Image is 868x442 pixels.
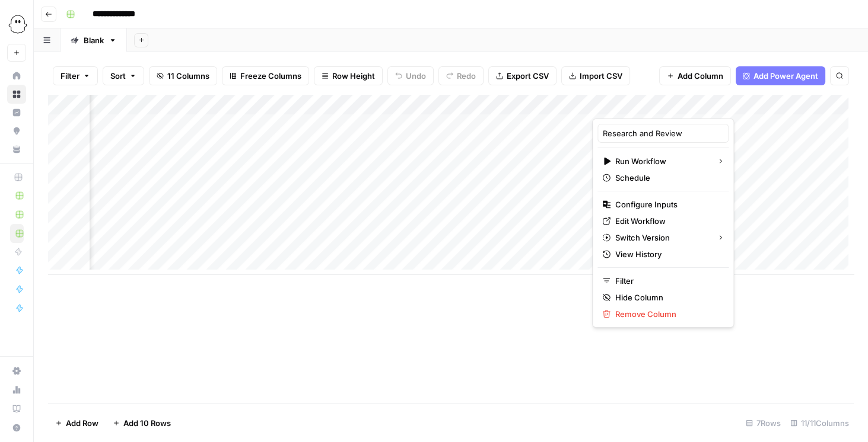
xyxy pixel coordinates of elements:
[332,70,375,82] span: Row Height
[123,417,171,429] span: Add 10 Rows
[457,70,476,82] span: Redo
[615,292,719,303] span: Hide Column
[615,308,719,320] span: Remove Column
[106,414,178,433] button: Add 10 Rows
[7,140,26,159] a: Your Data
[7,14,28,35] img: PhantomBuster Logo
[615,155,707,167] span: Run Workflow
[736,66,825,85] button: Add Power Agent
[7,361,26,380] a: Settings
[615,172,719,184] span: Schedule
[7,9,26,39] button: Workspace: PhantomBuster
[438,66,484,85] button: Redo
[786,414,854,433] div: 11/11 Columns
[507,70,549,82] span: Export CSV
[615,215,719,227] span: Edit Workflow
[314,66,383,85] button: Row Height
[741,414,786,433] div: 7 Rows
[615,275,719,287] span: Filter
[406,70,426,82] span: Undo
[615,248,719,260] span: View History
[167,70,209,82] span: 11 Columns
[7,418,26,437] button: Help + Support
[48,414,106,433] button: Add Row
[7,399,26,418] a: Learning Hub
[753,70,818,82] span: Add Power Agent
[7,66,26,85] a: Home
[659,66,731,85] button: Add Column
[53,66,98,85] button: Filter
[488,66,557,85] button: Export CSV
[149,66,217,85] button: 11 Columns
[61,28,127,52] a: Blank
[580,70,622,82] span: Import CSV
[84,34,104,46] div: Blank
[103,66,144,85] button: Sort
[615,232,707,244] span: Switch Version
[678,70,723,82] span: Add Column
[7,103,26,122] a: Insights
[61,70,80,82] span: Filter
[615,198,719,210] span: Configure Inputs
[222,66,309,85] button: Freeze Columns
[110,70,126,82] span: Sort
[561,66,630,85] button: Import CSV
[7,85,26,104] a: Browse
[387,66,434,85] button: Undo
[240,70,301,82] span: Freeze Columns
[7,121,26,140] a: Opportunities
[66,417,98,429] span: Add Row
[7,380,26,399] a: Usage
